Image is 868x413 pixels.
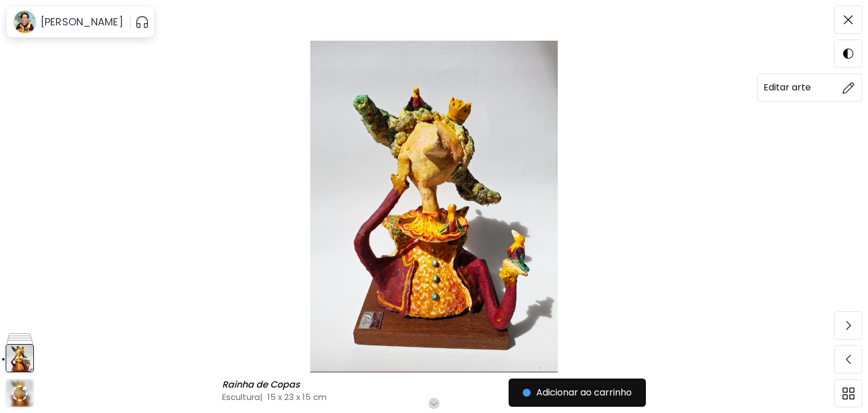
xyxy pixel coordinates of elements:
span: Adicionar ao carrinho [523,386,632,399]
h6: [PERSON_NAME] [41,15,123,29]
h6: Editar arte [763,80,811,95]
button: pauseOutline IconGradient Icon [135,13,149,31]
h6: Rainha de Copas [222,379,303,390]
h4: Escultura | 15 x 23 x 15 cm [222,391,542,403]
button: Adicionar ao carrinho [509,379,646,407]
